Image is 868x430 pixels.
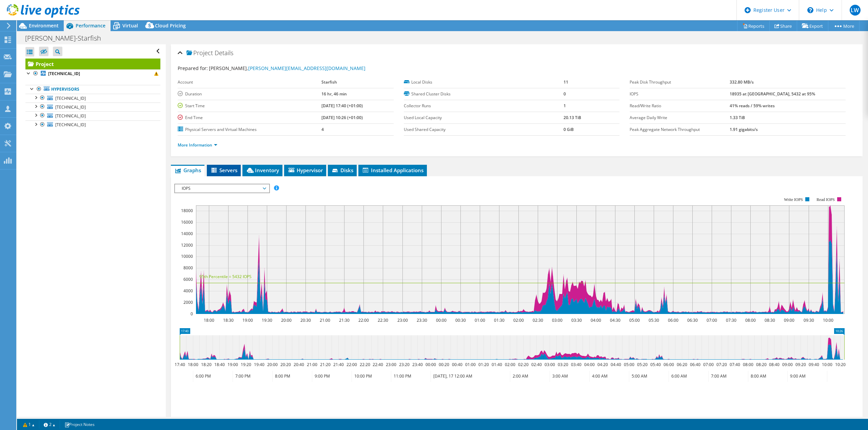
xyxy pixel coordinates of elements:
span: Project [186,50,213,56]
b: [TECHNICAL_ID] [48,71,80,76]
span: IOPS [178,184,265,193]
text: 19:40 [254,362,264,367]
text: 22:00 [358,317,369,323]
a: [TECHNICAL_ID] [25,94,160,103]
text: 0 [191,311,193,317]
span: Installed Applications [362,167,423,174]
text: 02:00 [513,317,524,323]
b: Starfish [321,79,337,85]
a: Reports [737,21,770,31]
text: 22:30 [378,317,388,323]
text: 02:40 [531,362,542,367]
text: 18:30 [223,317,234,323]
text: 08:40 [769,362,780,367]
span: Virtual [122,22,138,29]
text: 00:40 [452,362,462,367]
span: [TECHNICAL_ID] [55,122,86,128]
text: 8000 [183,265,193,271]
text: 09:00 [784,317,794,323]
text: 23:30 [417,317,427,323]
b: 20.13 TiB [564,115,581,120]
text: 21:30 [339,317,350,323]
text: 20:00 [281,317,292,323]
text: 07:00 [707,317,717,323]
span: LW [850,5,861,16]
text: 4000 [183,288,193,294]
text: 05:40 [650,362,661,367]
text: 20:00 [267,362,278,367]
span: [TECHNICAL_ID] [55,104,86,110]
a: [TECHNICAL_ID] [25,111,160,120]
text: 08:30 [765,317,775,323]
text: Write IOPS [784,197,803,202]
text: 23:00 [386,362,396,367]
text: 18:00 [188,362,198,367]
text: 08:20 [756,362,767,367]
label: End Time [178,114,321,121]
text: 00:00 [426,362,436,367]
label: Used Shared Capacity [404,126,564,133]
text: 18000 [181,208,193,213]
text: 06:40 [690,362,701,367]
b: 16 hr, 46 min [321,91,347,97]
text: 12000 [181,242,193,248]
a: Hypervisors [25,85,160,94]
label: Prepared for: [178,65,208,71]
a: Export [797,21,828,31]
label: Shared Cluster Disks [404,91,564,97]
b: 1 [564,103,566,109]
text: 22:20 [360,362,370,367]
text: 10000 [181,253,193,259]
text: 07:00 [703,362,714,367]
text: 00:30 [455,317,466,323]
text: 06:00 [668,317,678,323]
b: 0 [564,91,566,97]
text: 19:30 [262,317,272,323]
label: Local Disks [404,79,564,86]
text: 21:40 [333,362,344,367]
a: Project Notes [60,420,99,429]
text: 02:00 [505,362,515,367]
b: 332.80 MB/s [730,79,754,85]
text: 09:20 [795,362,806,367]
a: Project [25,59,160,69]
a: 2 [39,420,60,429]
text: 02:20 [518,362,529,367]
svg: \n [807,7,813,13]
text: 19:00 [228,362,238,367]
b: 0 GiB [564,127,574,132]
b: [DATE] 17:40 (+01:00) [321,103,363,109]
text: 05:20 [637,362,648,367]
span: Hypervisor [288,167,323,174]
label: Peak Disk Throughput [630,79,730,86]
text: 2000 [183,299,193,305]
text: 09:00 [782,362,793,367]
text: 04:30 [610,317,620,323]
text: 20:40 [294,362,304,367]
text: 01:00 [475,317,485,323]
text: 10:00 [823,317,833,323]
text: 03:40 [571,362,581,367]
text: 20:30 [300,317,311,323]
b: 1.91 gigabits/s [730,127,758,132]
b: [DATE] 10:26 (+01:00) [321,115,363,120]
label: Average Daily Write [630,114,730,121]
text: 04:20 [597,362,608,367]
label: IOPS [630,91,730,97]
span: Performance [76,22,105,29]
text: 07:30 [726,317,736,323]
label: Physical Servers and Virtual Machines [178,126,321,133]
text: 18:00 [204,317,214,323]
text: 01:20 [478,362,489,367]
span: [TECHNICAL_ID] [55,95,86,101]
label: Collector Runs [404,103,564,109]
span: Environment [29,22,59,29]
text: 01:00 [465,362,476,367]
text: 23:40 [412,362,423,367]
text: 23:20 [399,362,410,367]
text: 22:40 [373,362,383,367]
text: 09:30 [804,317,814,323]
label: Used Local Capacity [404,114,564,121]
span: Servers [210,167,237,174]
text: 17:40 [175,362,185,367]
